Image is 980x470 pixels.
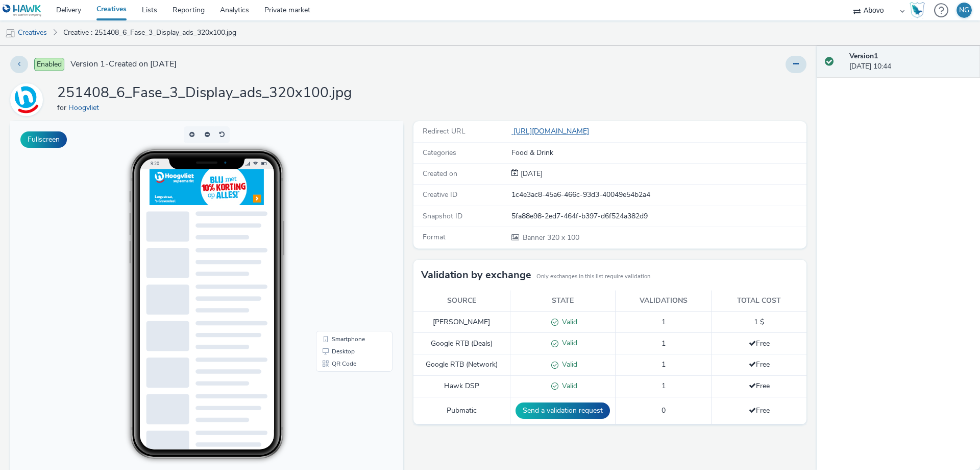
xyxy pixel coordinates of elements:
[322,227,345,233] span: Desktop
[10,95,47,104] a: Hoogvliet
[849,51,878,61] strong: Version 1
[413,354,510,376] td: Google RTB (Network)
[519,169,543,178] span: [DATE]
[558,317,577,327] span: Valid
[910,2,925,18] img: Hawk Academy
[423,169,457,178] span: Created on
[68,103,103,113] a: Hoogvliet
[661,360,666,369] span: 1
[3,4,42,17] img: undefined Logo
[308,236,380,249] li: QR Code
[423,232,446,242] span: Format
[139,48,254,84] img: Advertisement preview
[959,3,969,18] div: NG
[522,233,579,242] span: 320 x 100
[5,28,15,38] img: mobile
[661,339,666,348] span: 1
[20,131,67,148] button: Fullscreen
[70,58,177,70] span: Version 1 - Created on [DATE]
[421,267,531,283] h3: Validation by exchange
[849,51,972,72] div: [DATE] 10:44
[413,311,510,333] td: [PERSON_NAME]
[615,290,712,311] th: Validations
[749,339,770,348] span: Free
[749,381,770,391] span: Free
[754,317,764,327] span: 1 $
[511,126,593,136] a: [URL][DOMAIN_NAME]
[322,239,346,245] span: QR Code
[558,360,577,369] span: Valid
[712,290,806,311] th: Total cost
[749,406,770,415] span: Free
[57,83,352,103] h1: 251408_6_Fase_3_Display_ads_320x100.jpg
[510,290,615,311] th: State
[516,402,610,419] button: Send a validation request
[308,212,380,224] li: Smartphone
[12,85,41,115] img: Hoogvliet
[322,215,355,221] span: Smartphone
[511,211,805,221] div: 5fa88e98-2ed7-464f-b397-d6f524a382d9
[523,233,547,242] span: Banner
[661,317,666,327] span: 1
[413,376,510,397] td: Hawk DSP
[558,381,577,391] span: Valid
[58,20,241,45] a: Creative : 251408_6_Fase_3_Display_ads_320x100.jpg
[140,39,149,45] span: 9:20
[519,169,543,179] div: Creation 24 September 2025, 10:44
[536,273,650,281] small: Only exchanges in this list require validation
[661,406,666,415] span: 0
[558,338,577,348] span: Valid
[511,190,805,200] div: 1c4e3ac8-45a6-466c-93d3-40049e54b2a4
[413,290,510,311] th: Source
[308,224,380,236] li: Desktop
[511,148,805,158] div: Food & Drink
[661,381,666,391] span: 1
[749,360,770,369] span: Free
[57,103,68,113] span: for
[413,397,510,424] td: Pubmatic
[423,190,457,199] span: Creative ID
[423,148,456,158] span: Categories
[423,126,465,136] span: Redirect URL
[413,333,510,354] td: Google RTB (Deals)
[910,2,929,18] a: Hawk Academy
[34,58,64,71] span: Enabled
[423,211,462,221] span: Snapshot ID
